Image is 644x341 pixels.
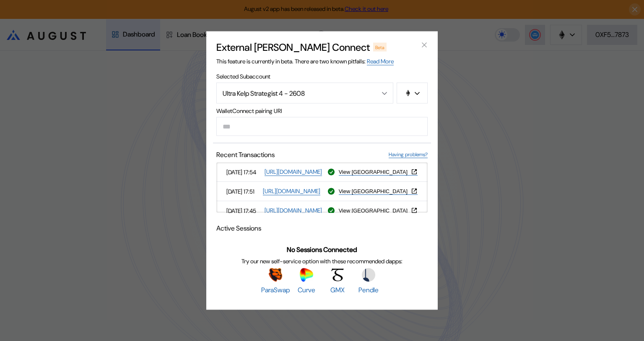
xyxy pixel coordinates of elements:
span: [DATE] 17:54 [226,168,261,176]
h2: External [PERSON_NAME] Connect [216,41,370,54]
a: Having problems? [389,151,428,158]
span: Selected Subaccount [216,73,428,80]
a: Read More [367,58,394,66]
img: Pendle [362,268,375,281]
div: Ultra Kelp Strategist 4 - 2608 [223,89,369,97]
span: Try our new self-service option with these recommended dapps: [241,257,402,265]
a: ParaSwapParaSwap [261,268,290,294]
span: [DATE] 17:51 [226,187,260,195]
button: View [GEOGRAPHIC_DATA] [339,188,418,194]
button: chain logo [397,83,428,104]
a: View [GEOGRAPHIC_DATA] [339,188,418,195]
img: ParaSwap [269,268,282,281]
img: Curve [300,268,313,281]
span: Recent Transactions [216,150,275,159]
button: View [GEOGRAPHIC_DATA] [339,168,418,175]
span: Pendle [358,285,379,294]
span: No Sessions Connected [287,245,357,254]
span: Active Sessions [216,224,261,233]
span: Curve [298,285,315,294]
span: GMX [330,285,345,294]
span: WalletConnect pairing URI [216,107,428,115]
img: GMX [331,268,344,281]
a: PendlePendle [354,268,383,294]
span: [DATE] 17:45 [226,207,261,214]
button: Open menu [216,83,393,104]
img: chain logo [405,90,411,97]
div: Beta [373,43,387,51]
a: [URL][DOMAIN_NAME] [265,168,322,176]
a: GMXGMX [323,268,352,294]
a: [URL][DOMAIN_NAME] [263,187,320,195]
span: This feature is currently in beta. There are two known pitfalls: [216,58,394,65]
a: View [GEOGRAPHIC_DATA] [339,168,418,176]
button: View [GEOGRAPHIC_DATA] [339,207,418,214]
span: ParaSwap [261,285,290,294]
button: close modal [418,38,431,52]
a: CurveCurve [292,268,321,294]
a: [URL][DOMAIN_NAME] [265,207,322,215]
